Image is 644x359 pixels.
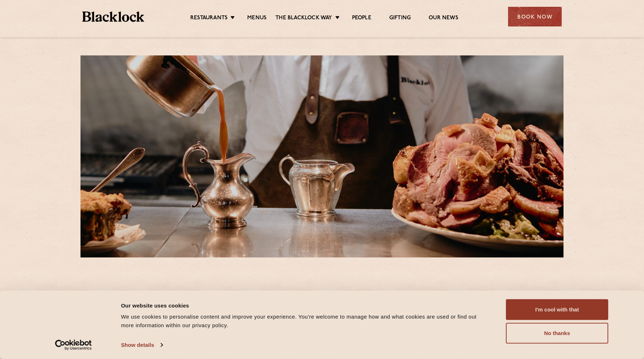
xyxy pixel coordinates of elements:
[352,15,371,23] a: People
[429,15,458,23] a: Our News
[247,15,267,23] a: Menus
[190,15,228,23] a: Restaurants
[506,323,608,344] button: No thanks
[121,313,490,330] div: We use cookies to personalise content and improve your experience. You're welcome to manage how a...
[506,299,608,320] button: I'm cool with that
[121,340,162,350] a: Show details
[389,15,411,23] a: Gifting
[121,301,490,310] div: Our website uses cookies
[42,340,105,350] a: Usercentrics Cookiebot - opens in a new window
[82,11,144,22] img: BL_Textured_Logo-footer-cropped.svg
[275,15,332,23] a: The Blacklock Way
[508,7,562,26] div: Book Now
